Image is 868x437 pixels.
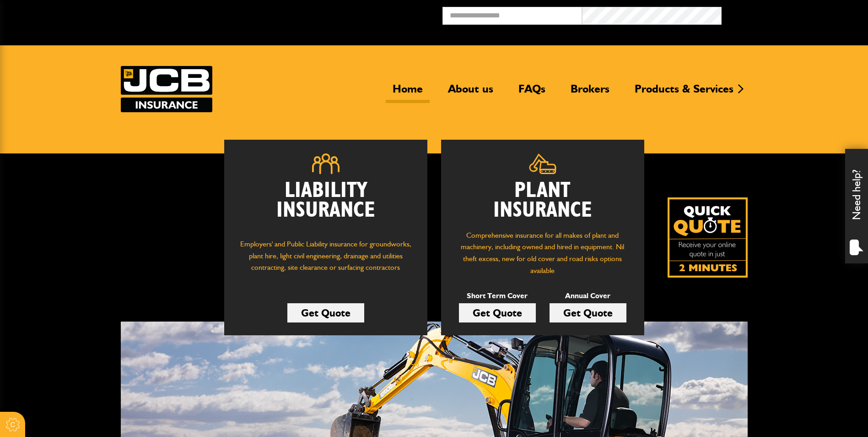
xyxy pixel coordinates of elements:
p: Annual Cover [550,290,626,302]
img: Quick Quote [668,197,748,278]
a: FAQs [512,82,552,103]
h2: Liability Insurance [238,181,414,229]
a: About us [441,82,500,103]
a: Get Quote [459,303,536,322]
h2: Plant Insurance [455,181,631,220]
a: Get Quote [287,303,364,322]
button: Broker Login [722,7,861,21]
p: Employers' and Public Liability insurance for groundworks, plant hire, light civil engineering, d... [238,238,414,282]
a: Brokers [564,82,616,103]
a: Home [386,82,430,103]
img: JCB Insurance Services logo [121,66,212,112]
a: Get your insurance quote isn just 2-minutes [668,197,748,278]
a: Products & Services [628,82,740,103]
a: JCB Insurance Services [121,66,212,112]
div: Need help? [845,149,868,263]
p: Short Term Cover [459,290,536,302]
a: Get Quote [550,303,626,322]
p: Comprehensive insurance for all makes of plant and machinery, including owned and hired in equipm... [455,229,631,276]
